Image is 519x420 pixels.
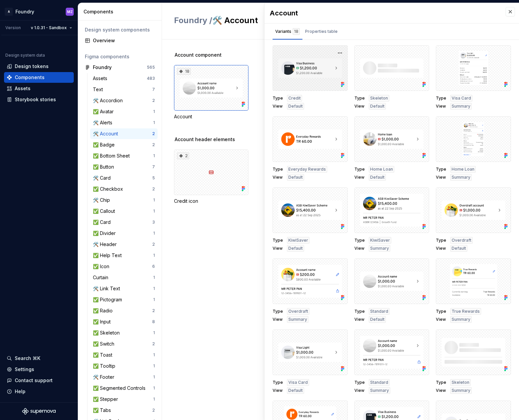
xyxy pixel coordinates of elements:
span: Type [436,96,446,101]
span: Default [452,246,466,251]
div: Overview [93,37,155,44]
div: MZ [67,9,73,14]
span: Type [354,309,365,314]
span: Type [273,238,283,243]
span: Type [354,96,365,101]
span: Account header elements [175,136,235,143]
span: View [436,246,446,251]
div: 1 [153,397,155,402]
span: Default [288,246,303,251]
span: View [273,388,283,393]
div: 🛠️ Link Text [93,285,123,292]
span: Type [273,309,283,314]
div: 1 [153,208,155,214]
span: Home Loan [452,167,474,172]
span: Visa Card [288,380,308,385]
div: Components [83,8,159,15]
button: Contact support [4,375,74,386]
span: Default [370,175,385,180]
a: 🛠️ Accordion2 [90,95,158,106]
span: Default [288,104,303,109]
div: 2Credit icon [174,149,248,204]
div: Search ⌘K [15,355,40,362]
div: 1 [153,275,155,280]
div: 2 [152,98,155,103]
div: ✅ Help Text [93,252,124,259]
span: View [436,104,446,109]
div: Assets [93,75,110,82]
div: 1 [153,231,155,236]
span: Summary [452,104,470,109]
div: Account [270,8,499,18]
span: Type [354,167,365,172]
div: 2 [152,131,155,136]
div: ✅ Checkbox [93,186,126,192]
span: v 1.0.31 - Sandbox [31,25,67,31]
div: 1 [153,374,155,380]
span: Overdraft [452,238,471,243]
div: 7 [152,87,155,92]
button: AFoundryMZ [1,4,76,19]
div: 1 [153,109,155,114]
div: 1 [153,253,155,258]
a: 🛠️ Alerts1 [90,117,158,128]
span: Type [273,96,283,101]
button: v 1.0.31 - Sandbox [28,23,75,33]
div: 2 [152,142,155,147]
a: Overview [82,35,158,46]
div: Foundry [15,8,34,15]
a: ✅ Radio2 [90,305,158,316]
span: View [354,246,365,251]
a: ✅ Icon6 [90,261,158,272]
a: 🛠️ Chip1 [90,195,158,205]
a: ✅ Button7 [90,162,158,172]
span: Default [288,175,303,180]
div: 🛠️ Chip [93,197,113,203]
a: Components [4,72,74,83]
a: ✅ Input8 [90,316,158,327]
a: 🛠️ Account2 [90,128,158,139]
div: ✅ Radio [93,307,115,314]
div: ✅ Card [93,219,113,226]
div: ✅ Segmented Controls [93,385,148,392]
div: Settings [15,366,34,373]
div: ✅ Bottom Sheet [93,153,132,159]
a: Settings [4,364,74,375]
span: Type [354,380,365,385]
div: Storybook stories [15,96,56,103]
div: 5 [152,175,155,181]
span: Credit [288,96,301,101]
svg: Supernova Logo [22,408,56,415]
div: 1 [153,330,155,336]
a: ✅ Badge2 [90,139,158,150]
span: Type [273,380,283,385]
div: 🛠️ Accordion [93,97,125,104]
a: ✅ Skeleton1 [90,327,158,338]
a: Foundry565 [82,62,158,73]
div: 1 [153,297,155,302]
a: ✅ Segmented Controls1 [90,383,158,394]
div: 483 [147,76,155,81]
div: 🛠️ Alerts [93,119,115,126]
a: ✅ Tooltip1 [90,361,158,371]
span: View [273,104,283,109]
span: Default [370,104,385,109]
span: Summary [370,388,389,393]
span: Summary [370,246,389,251]
span: Summary [288,317,307,322]
span: Summary [452,317,470,322]
div: 1 [153,363,155,369]
div: Properties table [305,28,338,35]
span: Summary [452,388,470,393]
div: Design system data [5,53,45,58]
div: 🛠️ Header [93,241,119,248]
div: A [5,8,13,16]
div: 7 [152,164,155,170]
div: ✅ Skeleton [93,329,122,336]
span: View [354,317,365,322]
button: Search ⌘K [4,353,74,364]
a: ✅ Stepper1 [90,394,158,405]
span: Skeleton [452,380,469,385]
div: 2 [152,186,155,192]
